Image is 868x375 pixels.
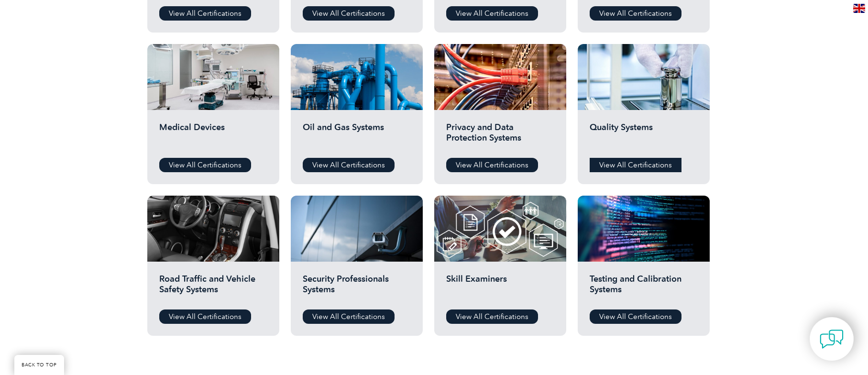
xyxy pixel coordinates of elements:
a: View All Certifications [159,309,251,324]
a: View All Certifications [590,309,681,324]
h2: Medical Devices [159,122,267,151]
a: View All Certifications [159,6,251,21]
a: View All Certifications [446,158,538,172]
img: en [853,4,865,13]
a: View All Certifications [590,6,681,21]
a: View All Certifications [446,309,538,324]
h2: Oil and Gas Systems [303,122,411,151]
h2: Security Professionals Systems [303,274,411,302]
a: View All Certifications [159,158,251,172]
h2: Testing and Calibration Systems [590,274,698,302]
a: View All Certifications [446,6,538,21]
h2: Privacy and Data Protection Systems [446,122,554,151]
img: contact-chat.png [820,327,844,351]
a: View All Certifications [303,6,395,21]
a: View All Certifications [303,158,395,172]
h2: Skill Examiners [446,274,554,302]
a: View All Certifications [303,309,395,324]
a: View All Certifications [590,158,681,172]
h2: Road Traffic and Vehicle Safety Systems [159,274,267,302]
a: BACK TO TOP [14,355,64,375]
h2: Quality Systems [590,122,698,151]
